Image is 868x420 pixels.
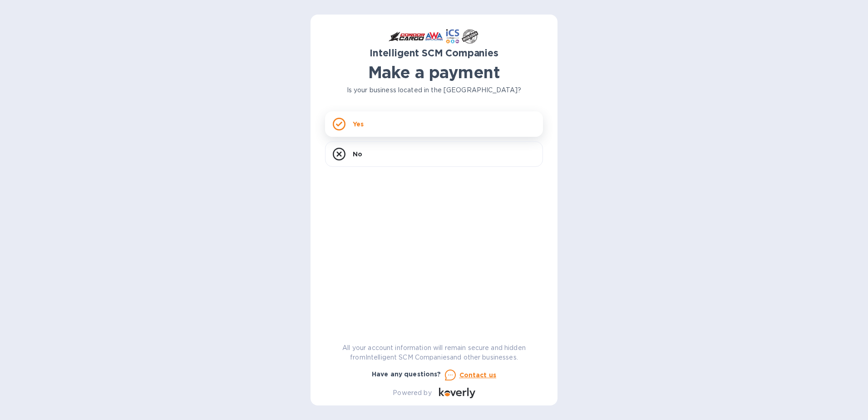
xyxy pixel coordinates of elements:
[325,85,543,95] p: Is your business located in the [GEOGRAPHIC_DATA]?
[325,343,543,362] p: All your account information will remain secure and hidden from Intelligent SCM Companies and oth...
[393,388,431,398] p: Powered by
[370,47,498,59] b: Intelligent SCM Companies
[353,120,364,129] p: Yes
[353,150,362,159] p: No
[325,63,543,82] h1: Make a payment
[372,370,441,378] b: Have any questions?
[459,371,497,379] u: Contact us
